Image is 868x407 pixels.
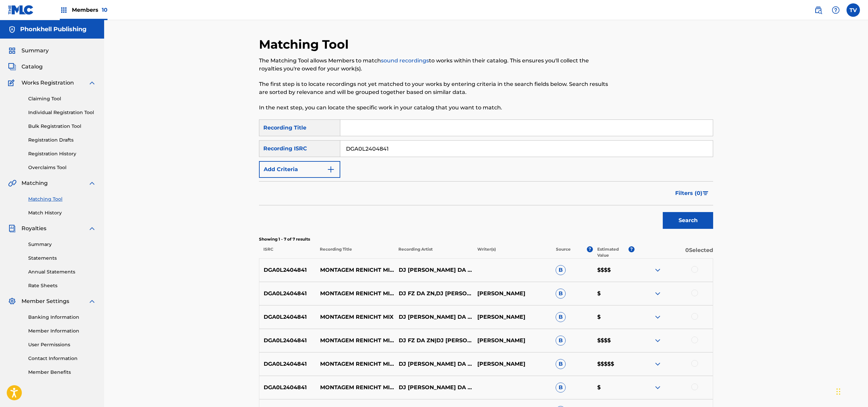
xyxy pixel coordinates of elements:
[556,336,566,346] span: B
[832,6,840,14] img: help
[28,196,96,203] a: Matching Tool
[473,246,551,258] p: Writer(s)
[259,119,713,232] form: Search Form
[88,79,96,87] img: expand
[635,246,713,258] p: 0 Selected
[88,179,96,187] img: expand
[28,241,96,248] a: Summary
[316,360,394,368] p: MONTAGEM RENICHT MIX - SLOWED
[8,297,16,305] img: Member Settings
[473,313,551,321] p: [PERSON_NAME]
[28,95,96,102] a: Claiming Tool
[593,266,635,274] p: $$$$
[259,104,609,112] p: In the next step, you can locate the specific work in your catalog that you want to match.
[381,57,429,64] a: sound recordings
[259,384,316,392] p: DGA0L2404841
[259,290,316,298] p: DGA0L2404841
[8,63,43,71] a: CatalogCatalog
[21,47,49,55] span: Summary
[834,375,868,407] iframe: Chat Widget
[21,63,43,71] span: Catalog
[88,297,96,305] img: expand
[394,384,473,392] p: DJ [PERSON_NAME] DA DZ7 DJ FZ DA ZN
[394,313,473,321] p: DJ [PERSON_NAME] DA DZ7,DJ FZ DA ZN
[8,47,49,55] a: SummarySummary
[473,337,551,345] p: [PERSON_NAME]
[259,337,316,345] p: DGA0L2404841
[8,47,16,55] img: Summary
[663,212,713,229] button: Search
[8,5,34,15] img: MLC Logo
[812,3,825,17] a: Public Search
[628,246,635,252] span: ?
[259,313,316,321] p: DGA0L2404841
[28,137,96,144] a: Registration Drafts
[259,360,316,368] p: DGA0L2404841
[836,381,840,402] div: Ziehen
[28,255,96,262] a: Statements
[21,297,69,305] span: Member Settings
[556,246,571,258] p: Source
[849,282,868,336] iframe: Resource Center
[315,246,394,258] p: Recording Title
[847,3,860,17] div: User Menu
[28,327,96,335] a: Member Information
[654,290,662,298] img: expand
[8,179,16,187] img: Matching
[8,79,17,87] img: Works Registration
[597,246,628,258] p: Estimated Value
[587,246,593,252] span: ?
[28,282,96,289] a: Rate Sheets
[28,209,96,216] a: Match History
[654,337,662,345] img: expand
[88,224,96,233] img: expand
[316,384,394,392] p: MONTAGEM RENICHT MIX SLOWED
[8,26,16,34] img: Accounts
[556,359,566,369] span: B
[675,189,702,197] span: Filters ( 0 )
[259,161,340,178] button: Add Criteria
[28,109,96,116] a: Individual Registration Tool
[394,337,473,345] p: DJ FZ DA ZN|DJ [PERSON_NAME] DA DZ7
[28,314,96,321] a: Banking Information
[834,375,868,407] div: Chat-Widget
[593,384,635,392] p: $
[21,179,48,187] span: Matching
[259,266,316,274] p: DGA0L2404841
[593,360,635,368] p: $$$$$
[473,360,551,368] p: [PERSON_NAME]
[327,165,335,173] img: 9d2ae6d4665cec9f34b9.svg
[316,313,394,321] p: MONTAGEM RENICHT MIX
[316,266,394,274] p: MONTAGEM RENICHT MIX (SLOWED)
[316,290,394,298] p: MONTAGEM RENICHT MIX (SLOWED)
[593,290,635,298] p: $
[28,268,96,275] a: Annual Statements
[473,290,551,298] p: [PERSON_NAME]
[394,360,473,368] p: DJ [PERSON_NAME] DA DZ7,DJ FZ DA ZN
[394,290,473,298] p: DJ FZ DA ZN,DJ [PERSON_NAME] DA DZ7
[259,57,609,73] p: The Matching Tool allows Members to match to works within their catalog. This ensures you'll coll...
[28,369,96,376] a: Member Benefits
[102,7,107,13] span: 10
[28,123,96,130] a: Bulk Registration Tool
[593,337,635,345] p: $$$$
[654,360,662,368] img: expand
[654,313,662,321] img: expand
[654,266,662,274] img: expand
[654,384,662,392] img: expand
[259,37,352,52] h2: Matching Tool
[28,164,96,171] a: Overclaims Tool
[556,265,566,275] span: B
[556,289,566,299] span: B
[72,6,107,14] span: Members
[21,79,74,87] span: Works Registration
[829,3,842,17] div: Help
[671,185,713,202] button: Filters (0)
[21,224,46,233] span: Royalties
[556,312,566,322] span: B
[556,383,566,393] span: B
[316,337,394,345] p: MONTAGEM RENICHT MIX (SLOWED)
[20,26,87,33] h5: Phonkhell Publishing
[28,355,96,362] a: Contact Information
[394,246,473,258] p: Recording Artist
